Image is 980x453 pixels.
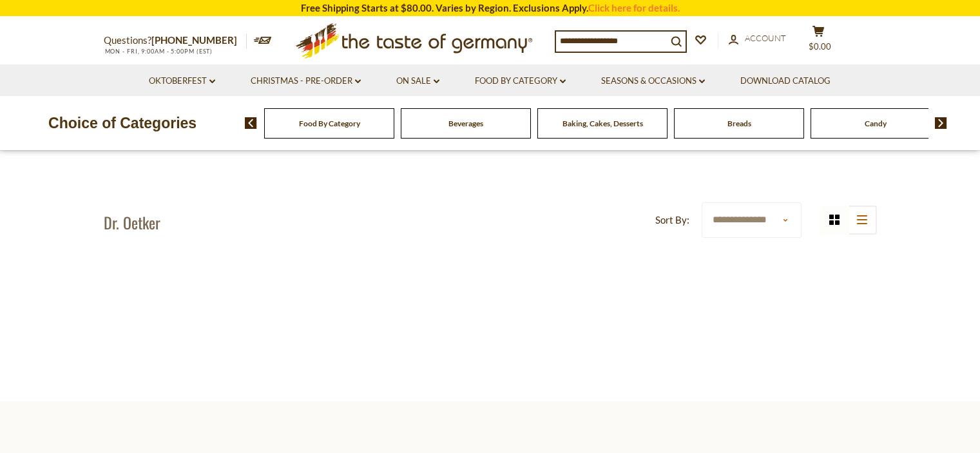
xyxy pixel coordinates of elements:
a: Oktoberfest [149,74,215,88]
a: Baking, Cakes, Desserts [562,119,643,128]
a: Seasons & Occasions [601,74,705,88]
a: On Sale [396,74,439,88]
img: previous arrow [245,117,257,129]
a: Click here for details. [588,2,680,14]
a: Food By Category [475,74,566,88]
button: $0.00 [800,25,838,57]
a: Food By Category [299,119,360,128]
a: Account [729,32,786,46]
a: Breads [727,119,751,128]
a: Beverages [448,119,483,128]
p: Questions? [104,32,247,49]
span: $0.00 [809,41,831,52]
label: Sort By: [655,212,689,228]
img: next arrow [935,117,947,129]
a: Christmas - PRE-ORDER [251,74,361,88]
a: [PHONE_NUMBER] [151,34,237,46]
span: Account [745,33,786,43]
span: MON - FRI, 9:00AM - 5:00PM (EST) [104,48,213,55]
h1: Dr. Oetker [104,213,160,232]
a: Download Catalog [740,74,831,88]
a: Candy [865,119,887,128]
